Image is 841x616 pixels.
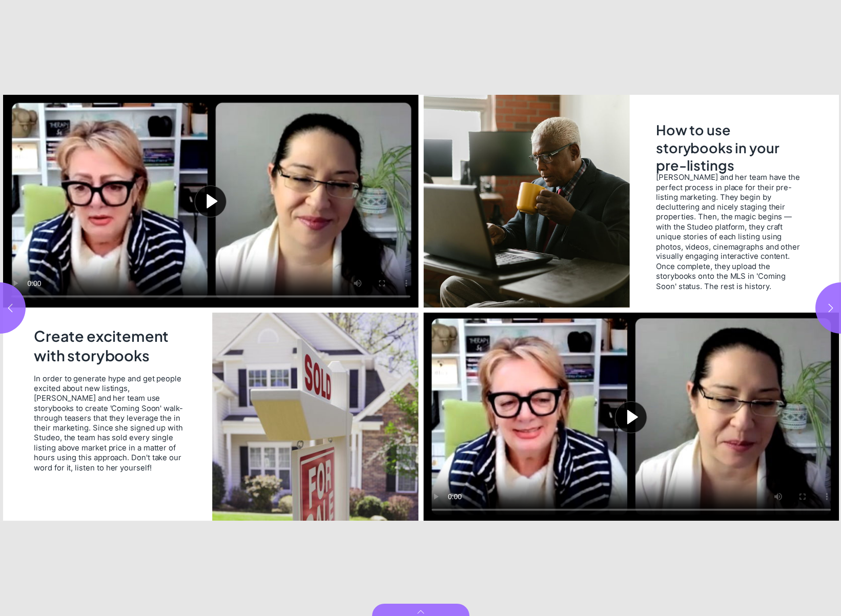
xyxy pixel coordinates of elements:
[656,121,808,164] h2: How to use storybooks in your pre-listings
[421,95,841,521] section: Page 5
[34,374,189,473] span: In order to generate hype and get people excited about new listings, [PERSON_NAME] and her team u...
[1,95,421,521] section: Page 4
[34,327,191,366] h2: Create excitement with storybooks
[656,172,806,291] span: [PERSON_NAME] and her team have the perfect process in place for their pre-listing marketing. The...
